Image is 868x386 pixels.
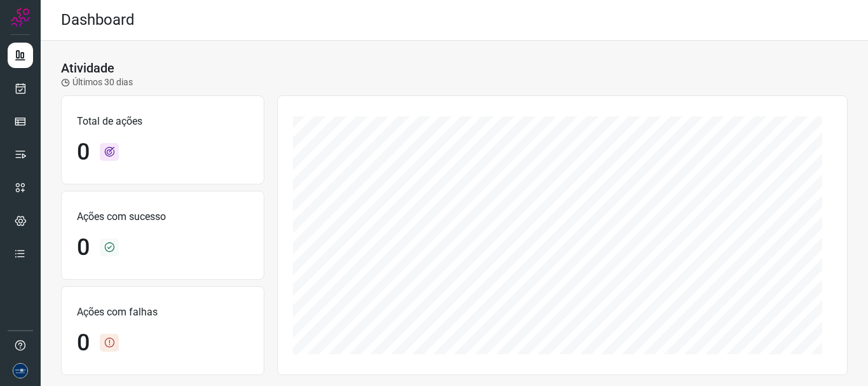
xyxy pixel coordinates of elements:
h1: 0 [77,329,90,357]
p: Últimos 30 dias [61,76,133,89]
h3: Atividade [61,60,114,76]
h2: Dashboard [61,11,135,29]
p: Total de ações [77,114,248,129]
p: Ações com sucesso [77,209,248,224]
h1: 0 [77,139,90,166]
h1: 0 [77,234,90,261]
img: d06bdf07e729e349525d8f0de7f5f473.png [13,363,28,378]
p: Ações com falhas [77,305,248,320]
img: Logo [11,8,30,27]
